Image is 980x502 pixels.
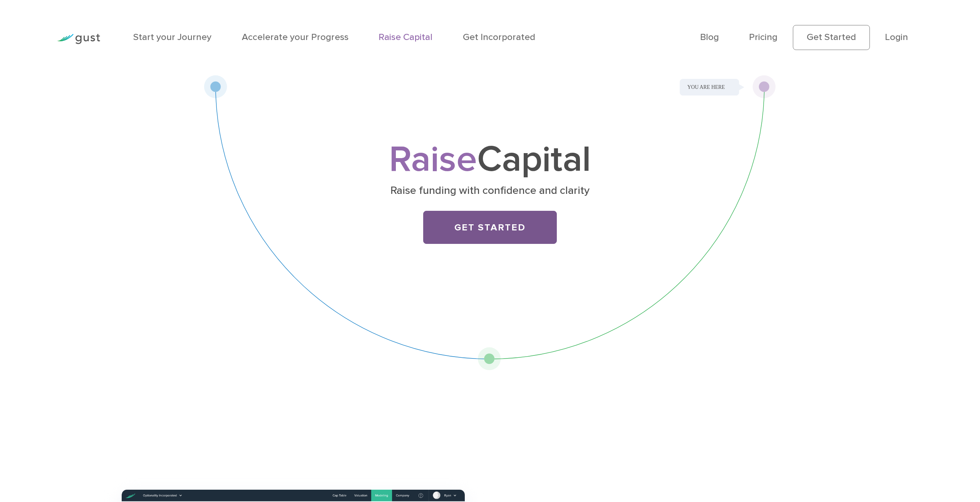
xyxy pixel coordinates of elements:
a: Get Started [423,211,557,244]
span: Raise [389,138,477,181]
a: Login [885,32,908,43]
a: Pricing [749,32,777,43]
img: Gust Logo [57,34,100,44]
a: Accelerate your Progress [242,32,348,43]
a: Blog [700,32,719,43]
a: Start your Journey [133,32,211,43]
a: Raise Capital [379,32,432,43]
a: Get Incorporated [463,32,535,43]
p: Raise funding with confidence and clarity [288,183,692,198]
a: Get Started [793,25,870,50]
h1: Capital [284,143,696,176]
